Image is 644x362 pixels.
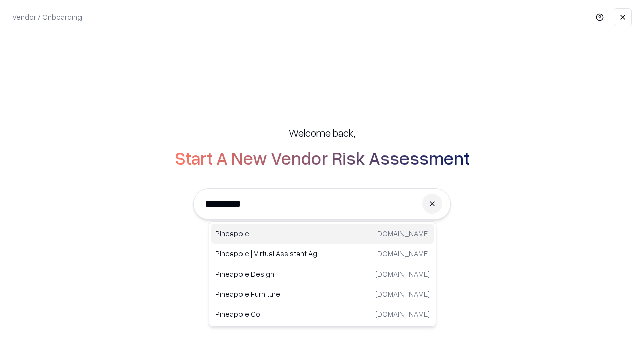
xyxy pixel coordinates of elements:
p: Pineapple | Virtual Assistant Agency [215,248,323,259]
p: Pineapple [215,228,323,239]
p: [DOMAIN_NAME] [375,309,430,319]
p: Vendor / Onboarding [12,12,82,22]
p: Pineapple Design [215,268,323,279]
div: Suggestions [209,221,436,327]
h5: Welcome back, [289,126,355,140]
p: [DOMAIN_NAME] [375,268,430,279]
p: [DOMAIN_NAME] [375,228,430,239]
p: [DOMAIN_NAME] [375,248,430,259]
p: Pineapple Furniture [215,289,323,299]
p: Pineapple Co [215,309,323,319]
h2: Start A New Vendor Risk Assessment [175,148,470,168]
p: [DOMAIN_NAME] [375,289,430,299]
